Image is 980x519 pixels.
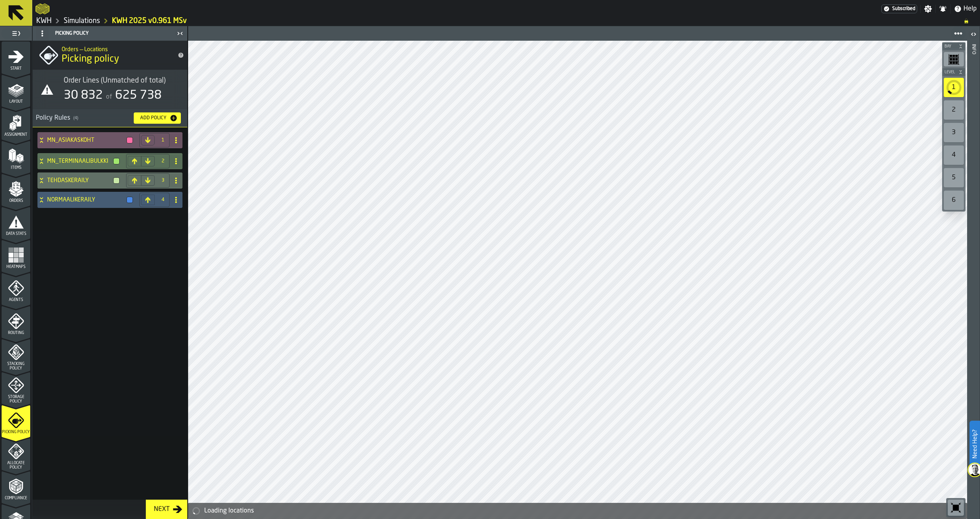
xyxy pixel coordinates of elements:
li: menu Allocate Policy [2,438,30,470]
div: button-toolbar-undefined [942,50,965,68]
li: menu Agents [2,273,30,305]
a: logo-header [190,501,235,517]
div: button-toolbar-undefined [942,99,965,121]
div: button-toolbar-undefined [942,166,965,189]
li: menu Layout [2,75,30,107]
span: Routing [2,331,30,335]
label: button-toggle-Help [951,4,980,14]
div: stat-Order Lines (Unmatched of total) [33,70,187,109]
span: Level [943,70,957,75]
li: menu Compliance [2,471,30,503]
div: 1 [944,78,964,97]
li: menu Storage Policy [2,372,30,404]
span: Picking policy [62,53,119,66]
header: Info [967,26,980,519]
span: Compliance [2,496,30,500]
span: 1 [160,137,166,143]
li: menu Start [2,42,30,74]
h3: title-section-[object Object] [33,109,187,127]
label: Need Help? [970,421,979,467]
h4: NORMAALIKERÄILY [47,197,123,203]
div: NORMAALIKERÄILY [37,192,136,208]
a: link-to-/wh/i/4fb45246-3b77-4bb5-b880-c337c3c5facb/settings/billing [881,4,917,13]
div: button-toolbar-undefined [946,498,965,517]
li: menu Assignment [2,108,30,140]
span: Heatmaps [2,265,30,269]
div: Policy Rules [36,113,127,123]
span: Allocate Policy [2,461,30,470]
div: MN_TERMINAALIBULKKI [37,153,123,169]
div: title-Picking policy [33,41,187,70]
span: Picking Policy [2,430,30,434]
nav: Breadcrumb [35,16,977,26]
h2: Sub Title [62,45,171,53]
button: button- [942,68,965,76]
span: Items [2,166,30,170]
span: Storage Policy [2,395,30,404]
div: Next [151,504,173,514]
div: Info [971,42,976,517]
span: 625 738 [115,89,162,102]
div: 30 832 [64,88,103,103]
div: button-toolbar-undefined [942,189,965,212]
h4: TEHDASKERÄILY [47,177,110,184]
button: button-Next [146,500,187,519]
div: Add Policy [137,115,170,121]
label: button-toggle-Settings [921,5,935,13]
div: 3 [944,123,964,142]
a: logo-header [35,2,50,16]
div: button-toolbar-undefined [942,121,965,144]
span: Layout [2,100,30,104]
label: button-toggle-Notifications [936,5,950,13]
li: menu Orders [2,174,30,206]
div: TEHDASKERÄILY [37,172,123,189]
label: button-toggle-Close me [174,29,186,38]
div: button-toolbar-undefined [942,76,965,99]
span: ( 4 ) [73,116,78,121]
li: menu Routing [2,306,30,338]
span: Subscribed [892,6,915,12]
span: Orders [2,199,30,203]
button: button-Add Policy [134,112,181,124]
label: button-toggle-Open [968,28,979,42]
li: menu Picking Policy [2,405,30,437]
span: Assignment [2,133,30,137]
div: alert-Loading locations [188,503,967,519]
a: link-to-/wh/i/4fb45246-3b77-4bb5-b880-c337c3c5facb [36,17,52,25]
div: Title [64,76,181,85]
span: Data Stats [2,232,30,236]
h4: MN_TERMINAALIBULKKI [47,158,110,164]
svg: Reset zoom and position [949,501,962,514]
li: menu Heatmaps [2,240,30,272]
span: Bay [943,44,957,49]
div: Loading locations [204,506,964,516]
span: Stacking Policy [2,362,30,371]
span: Order Lines (Unmatched of total) [64,76,166,85]
label: button-toggle-Toggle Full Menu [2,28,30,39]
a: link-to-/wh/i/4fb45246-3b77-4bb5-b880-c337c3c5facb [64,17,100,25]
span: Agents [2,298,30,302]
button: button- [942,42,965,50]
div: Menu Subscription [881,4,917,13]
div: MN_ASIAKASKOHT [37,132,136,148]
span: Start [2,66,30,71]
div: button-toolbar-undefined [942,144,965,166]
span: 4 [160,197,166,203]
a: link-to-/wh/i/4fb45246-3b77-4bb5-b880-c337c3c5facb/simulations/854e4f3c-307d-49f7-b34c-a363dcc41c7a [112,17,187,25]
li: menu Stacking Policy [2,339,30,371]
span: of [106,94,112,100]
div: 2 [944,100,964,120]
span: Help [963,4,977,14]
li: menu Data Stats [2,207,30,239]
div: Picking Policy [34,27,174,40]
div: 4 [944,145,964,165]
span: 3 [160,178,166,183]
div: 5 [944,168,964,187]
span: 2 [160,158,166,164]
h4: MN_ASIAKASKOHT [47,137,123,143]
li: menu Items [2,141,30,173]
div: 6 [944,191,964,210]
